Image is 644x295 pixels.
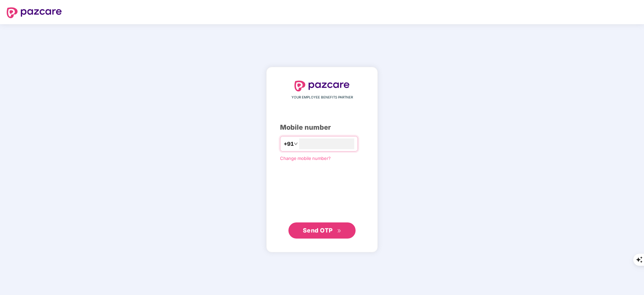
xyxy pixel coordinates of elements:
div: Mobile number [280,122,364,133]
img: logo [294,81,350,91]
span: +91 [284,140,294,148]
span: down [294,142,298,146]
span: YOUR EMPLOYEE BENEFITS PARTNER [291,95,353,100]
span: Send OTP [303,227,333,234]
img: logo [7,7,62,18]
a: Change mobile number? [280,156,331,161]
button: Send OTPdouble-right [288,222,356,239]
span: double-right [337,229,341,233]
